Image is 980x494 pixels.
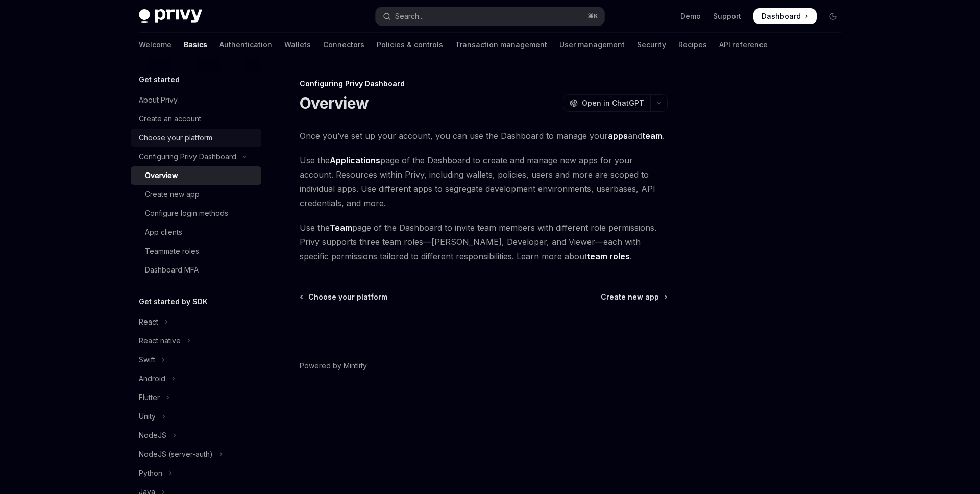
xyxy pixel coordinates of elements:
[637,33,666,57] a: Security
[139,335,181,347] div: React native
[131,351,261,369] button: Toggle Swift section
[131,185,261,204] a: Create new app
[139,391,160,404] div: Flutter
[131,464,261,482] button: Toggle Python section
[713,11,741,21] a: Support
[300,153,668,210] span: Use the page of the Dashboard to create and manage new apps for your account. Resources within Pr...
[139,113,201,125] div: Create an account
[642,131,663,141] strong: team
[145,245,199,257] div: Teammate roles
[753,8,817,24] a: Dashboard
[300,79,668,89] div: Configuring Privy Dashboard
[131,166,261,185] a: Overview
[131,426,261,444] button: Toggle NodeJS section
[139,73,180,86] h5: Get started
[300,94,369,112] h1: Overview
[139,94,178,106] div: About Privy
[559,33,625,57] a: User management
[301,292,387,302] a: Choose your platform
[330,223,352,233] a: Team
[825,8,841,24] button: Toggle dark mode
[395,10,424,22] div: Search...
[139,429,166,441] div: NodeJS
[678,33,707,57] a: Recipes
[139,448,213,460] div: NodeJS (server-auth)
[139,410,156,423] div: Unity
[455,33,547,57] a: Transaction management
[139,467,162,479] div: Python
[131,129,261,147] a: Choose your platform
[719,33,768,57] a: API reference
[139,132,212,144] div: Choose your platform
[139,295,208,308] h5: Get started by SDK
[184,33,207,57] a: Basics
[131,369,261,388] button: Toggle Android section
[131,242,261,260] a: Teammate roles
[139,373,165,385] div: Android
[145,207,228,219] div: Configure login methods
[284,33,311,57] a: Wallets
[308,292,387,302] span: Choose your platform
[139,151,236,163] div: Configuring Privy Dashboard
[300,129,668,143] span: Once you’ve set up your account, you can use the Dashboard to manage your and .
[219,33,272,57] a: Authentication
[376,7,604,26] button: Open search
[139,316,158,328] div: React
[131,445,261,463] button: Toggle NodeJS (server-auth) section
[323,33,364,57] a: Connectors
[131,223,261,241] a: App clients
[131,388,261,407] button: Toggle Flutter section
[680,11,701,21] a: Demo
[601,292,659,302] span: Create new app
[145,264,199,276] div: Dashboard MFA
[139,33,171,57] a: Welcome
[601,292,667,302] a: Create new app
[131,332,261,350] button: Toggle React native section
[145,169,178,182] div: Overview
[563,94,650,112] button: Open in ChatGPT
[131,313,261,331] button: Toggle React section
[587,12,598,20] span: ⌘ K
[139,354,155,366] div: Swift
[131,261,261,279] a: Dashboard MFA
[582,98,644,108] span: Open in ChatGPT
[608,131,628,141] strong: apps
[300,220,668,263] span: Use the page of the Dashboard to invite team members with different role permissions. Privy suppo...
[131,407,261,426] button: Toggle Unity section
[131,91,261,109] a: About Privy
[762,11,801,21] span: Dashboard
[131,110,261,128] a: Create an account
[330,155,380,166] a: Applications
[377,33,443,57] a: Policies & controls
[145,226,182,238] div: App clients
[587,251,630,262] a: team roles
[145,188,200,201] div: Create new app
[131,204,261,223] a: Configure login methods
[300,361,367,371] a: Powered by Mintlify
[139,9,202,23] img: dark logo
[131,147,261,166] button: Toggle Configuring Privy Dashboard section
